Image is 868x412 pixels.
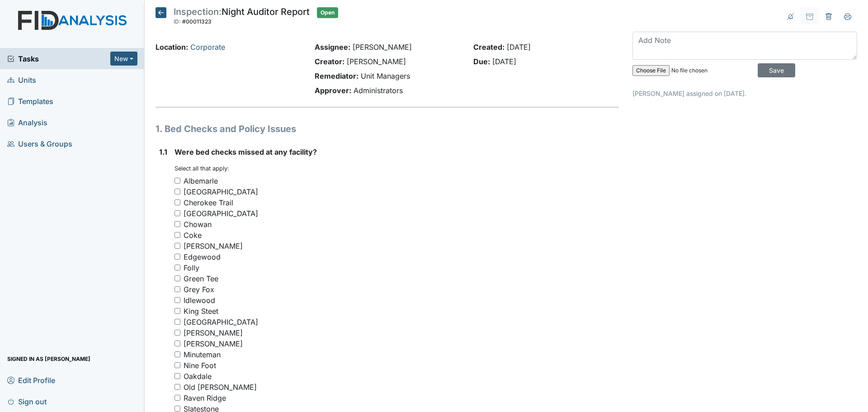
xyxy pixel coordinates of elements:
span: Open [317,7,338,18]
strong: Creator: [315,57,344,66]
strong: Due: [473,57,490,66]
span: Analysis [7,115,47,129]
span: [PERSON_NAME] [347,57,406,66]
input: Albemarle [175,178,180,184]
span: [DATE] [492,57,516,66]
input: Oakdale [175,373,180,379]
span: [DATE] [507,43,531,52]
div: Idlewood [184,295,215,306]
div: Coke [184,230,202,241]
span: Inspection: [174,6,222,17]
input: King Steet [175,308,180,314]
strong: Remediator: [315,71,359,81]
input: Coke [175,232,180,238]
span: Signed in as [PERSON_NAME] [7,352,90,366]
p: [PERSON_NAME] assigned on [DATE]. [632,89,857,98]
input: [GEOGRAPHIC_DATA] [175,319,180,325]
span: ID: [174,18,181,25]
a: Tasks [7,53,110,64]
div: [GEOGRAPHIC_DATA] [184,317,258,327]
input: Nine Foot [175,362,180,368]
div: Old [PERSON_NAME] [184,382,257,393]
span: [PERSON_NAME] [353,43,412,52]
input: Green Tee [175,275,180,281]
input: [PERSON_NAME] [175,341,180,346]
div: Albemarle [184,175,218,186]
input: Old [PERSON_NAME] [175,384,180,390]
div: Oakdale [184,371,212,382]
span: Administrators [354,86,403,95]
strong: Created: [473,43,505,52]
strong: Approver: [315,86,351,95]
span: Sign out [7,394,47,408]
strong: Location: [156,43,188,52]
span: #00011323 [182,18,212,25]
span: Unit Managers [361,71,410,81]
div: Grey Fox [184,284,214,295]
div: [GEOGRAPHIC_DATA] [184,208,258,219]
input: Edgewood [175,254,180,260]
input: [GEOGRAPHIC_DATA] [175,189,180,194]
div: Minuteman [184,349,221,360]
div: Raven Ridge [184,393,226,403]
div: Green Tee [184,273,218,284]
div: Nine Foot [184,360,216,371]
div: [PERSON_NAME] [184,327,243,338]
span: Edit Profile [7,373,55,387]
label: 1.1 [159,147,167,157]
input: [PERSON_NAME] [175,330,180,336]
h1: 1. Bed Checks and Policy Issues [156,122,619,136]
button: New [110,52,137,66]
div: Night Auditor Report [174,7,310,27]
input: Cherokee Trail [175,199,180,205]
input: [PERSON_NAME] [175,243,180,249]
span: Units [7,73,36,87]
input: Save [758,63,795,77]
input: Idlewood [175,297,180,303]
input: Raven Ridge [175,395,180,401]
div: Edgewood [184,251,221,262]
div: Chowan [184,219,212,230]
span: Templates [7,94,53,108]
span: Were bed checks missed at any facility? [175,147,317,156]
input: Chowan [175,221,180,227]
input: Folly [175,265,180,270]
small: Select all that apply: [175,165,229,172]
input: Minuteman [175,351,180,357]
a: Corporate [190,43,225,52]
div: [PERSON_NAME] [184,338,243,349]
input: [GEOGRAPHIC_DATA] [175,210,180,216]
div: Cherokee Trail [184,197,233,208]
div: [GEOGRAPHIC_DATA] [184,186,258,197]
input: Grey Fox [175,286,180,292]
strong: Assignee: [315,43,350,52]
div: [PERSON_NAME] [184,241,243,251]
span: Users & Groups [7,137,72,151]
div: Folly [184,262,199,273]
input: Slatestone [175,406,180,412]
div: King Steet [184,306,218,317]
